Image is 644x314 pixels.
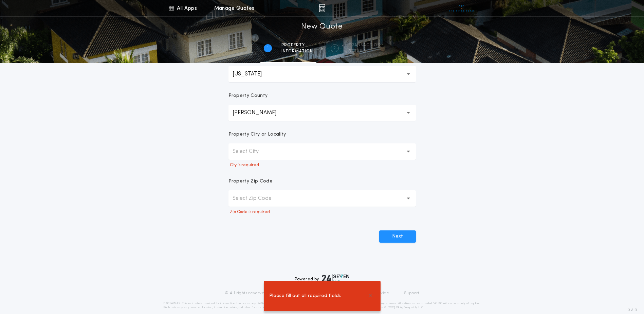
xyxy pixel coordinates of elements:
[301,21,343,32] h1: New Quote
[333,46,336,51] h2: 2
[233,194,282,203] p: Select Zip Code
[322,274,350,282] img: logo
[228,178,273,185] p: Property Zip Code
[228,92,268,99] p: Property County
[228,131,286,138] p: Property City or Locality
[319,4,325,12] img: img
[267,46,269,51] h2: 1
[228,105,416,121] button: [PERSON_NAME]
[281,49,313,54] span: information
[449,5,474,12] img: vs-icon
[228,209,416,215] p: Zip Code is required
[281,42,313,48] span: Property
[348,42,381,48] span: Transaction
[348,49,381,54] span: details
[228,66,416,82] button: [US_STATE]
[379,230,416,243] button: Next
[233,109,287,117] p: [PERSON_NAME]
[228,162,416,168] p: City is required
[228,143,416,160] button: Select City
[269,292,341,300] span: Please fill out all required fields
[228,190,416,207] button: Select Zip Code
[233,147,270,156] p: Select City
[295,274,350,282] div: Powered by
[233,70,273,78] p: [US_STATE]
